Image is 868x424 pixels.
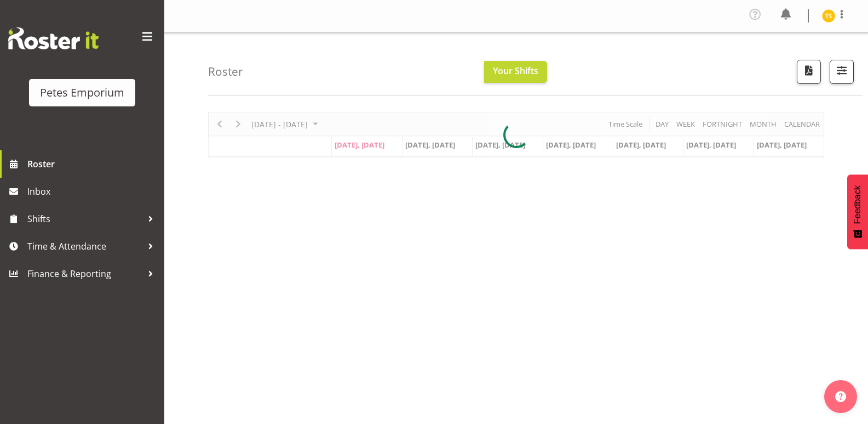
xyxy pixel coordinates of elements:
[27,265,142,282] span: Finance & Reporting
[853,185,863,224] span: Feedback
[484,61,547,83] button: Your Shifts
[835,391,846,402] img: help-xxl-2.png
[208,65,243,78] h4: Roster
[27,183,159,200] span: Inbox
[830,60,854,84] button: Filter Shifts
[797,60,821,84] button: Download a PDF of the roster according to the set date range.
[27,238,142,255] span: Time & Attendance
[27,211,142,227] span: Shifts
[493,65,538,77] span: Your Shifts
[8,27,99,49] img: Rosterit website logo
[40,84,124,101] div: Petes Emporium
[822,9,835,22] img: tamara-straker11292.jpg
[27,156,159,172] span: Roster
[847,174,868,249] button: Feedback - Show survey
